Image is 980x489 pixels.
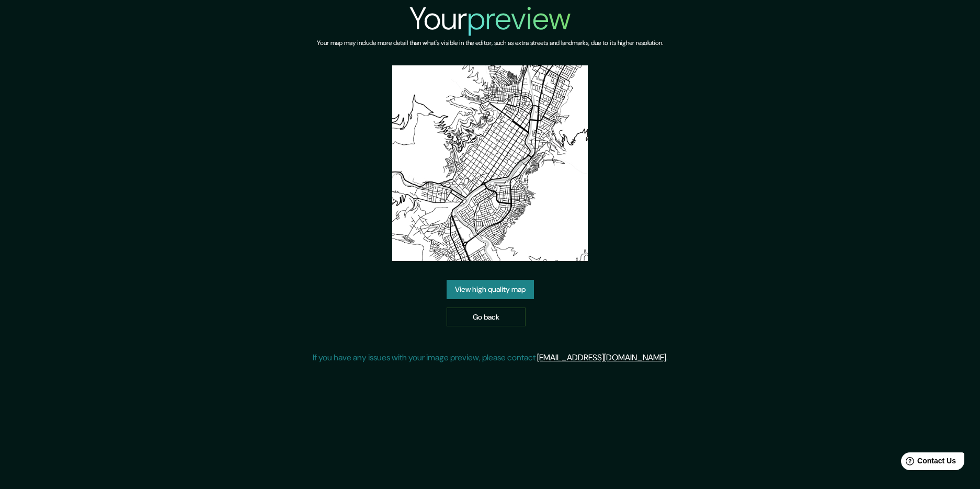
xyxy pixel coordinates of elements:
a: [EMAIL_ADDRESS][DOMAIN_NAME] [537,352,666,363]
p: If you have any issues with your image preview, please contact . [313,351,668,364]
h6: Your map may include more detail than what's visible in the editor, such as extra streets and lan... [317,38,663,49]
iframe: Help widget launcher [887,448,968,477]
img: created-map-preview [392,65,588,261]
a: Go back [447,308,526,327]
a: View high quality map [447,280,534,299]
